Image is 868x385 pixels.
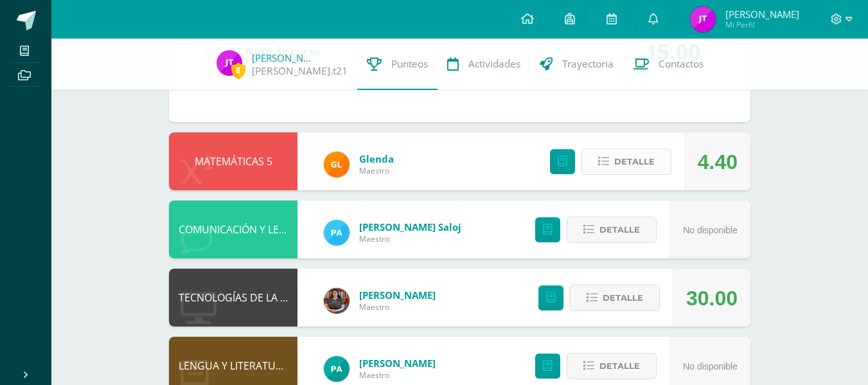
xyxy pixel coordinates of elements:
[725,19,799,30] span: Mi Perfil
[690,6,716,32] img: 5df3695dd98eab3a4dd2b3f75105fc8c.png
[599,354,640,378] span: Detalle
[623,39,713,90] a: Contactos
[698,133,738,191] div: 4.40
[252,51,316,64] a: [PERSON_NAME]
[359,357,436,370] a: [PERSON_NAME]
[359,165,394,176] span: Maestro
[359,289,436,301] a: [PERSON_NAME]
[438,39,530,90] a: Actividades
[683,225,738,235] span: No disponible
[567,217,657,243] button: Detalle
[169,201,297,258] div: COMUNICACIÓN Y LENGUAJE L3 (INGLÉS)
[659,57,704,71] span: Contactos
[252,64,348,78] a: [PERSON_NAME].t21
[530,39,623,90] a: Trayectoria
[359,233,461,244] span: Maestro
[324,356,350,382] img: 53dbe22d98c82c2b31f74347440a2e81.png
[359,301,436,312] span: Maestro
[581,148,671,175] button: Detalle
[217,50,242,76] img: 5df3695dd98eab3a4dd2b3f75105fc8c.png
[359,370,436,381] span: Maestro
[603,286,643,310] span: Detalle
[562,57,614,71] span: Trayectoria
[357,39,438,90] a: Punteos
[567,353,657,379] button: Detalle
[570,285,660,311] button: Detalle
[169,132,297,190] div: MATEMÁTICAS 5
[169,269,297,327] div: TECNOLOGÍAS DE LA INFORMACIÓN Y LA COMUNICACIÓN 5
[324,220,350,246] img: 4d02e55cc8043f0aab29493a7075c5f8.png
[231,62,245,78] span: 8
[391,57,428,71] span: Punteos
[725,8,799,21] span: [PERSON_NAME]
[683,361,738,372] span: No disponible
[614,150,655,174] span: Detalle
[599,218,640,242] span: Detalle
[468,57,520,71] span: Actividades
[359,152,394,165] a: Glenda
[324,288,350,314] img: 60a759e8b02ec95d430434cf0c0a55c7.png
[686,269,738,327] div: 30.00
[324,152,350,177] img: 7115e4ef1502d82e30f2a52f7cb22b3f.png
[359,220,461,233] a: [PERSON_NAME] Saloj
